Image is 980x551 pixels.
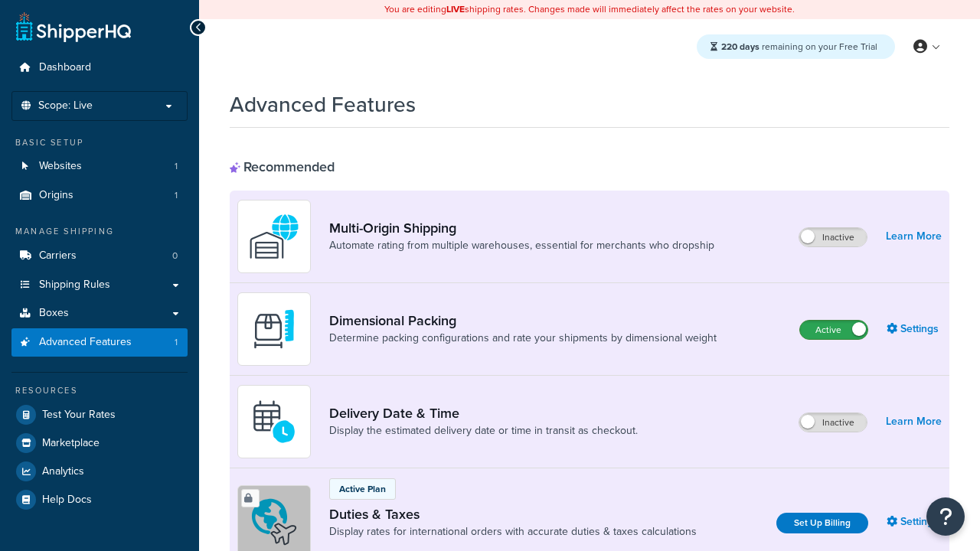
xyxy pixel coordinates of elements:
[721,40,877,54] span: remaining on your Free Trial
[230,90,416,119] h1: Advanced Features
[721,40,759,54] strong: 220 days
[39,189,73,202] span: Origins
[329,331,717,346] a: Determine packing configurations and rate your shipments by dimensional weight
[11,152,188,181] a: Websites1
[39,160,82,173] span: Websites
[230,158,335,175] div: Recommended
[11,136,188,149] div: Basic Setup
[329,405,638,422] a: Delivery Date & Time
[11,328,188,357] a: Advanced Features1
[11,181,188,210] li: Origins
[886,226,942,247] a: Learn More
[247,210,301,263] img: WatD5o0RtDAAAAAElFTkSuQmCC
[11,152,188,181] li: Websites
[11,271,188,299] a: Shipping Rules
[11,225,188,238] div: Manage Shipping
[11,242,188,270] li: Carriers
[11,429,188,457] a: Marketplace
[247,302,301,356] img: DTVBYsAAAAAASUVORK5CYII=
[175,336,178,349] span: 1
[776,513,868,533] a: Set Up Billing
[42,465,84,478] span: Analytics
[11,458,188,485] a: Analytics
[329,423,638,439] a: Display the estimated delivery date or time in transit as checkout.
[329,506,697,523] a: Duties & Taxes
[11,299,188,328] a: Boxes
[11,54,188,82] a: Dashboard
[39,249,77,262] span: Carriers
[175,160,178,173] span: 1
[11,181,188,210] a: Origins1
[175,189,178,202] span: 1
[11,328,188,357] li: Advanced Features
[11,242,188,270] a: Carriers0
[39,279,110,292] span: Shipping Rules
[446,2,465,16] b: LIVE
[247,395,301,448] img: gfkeb5ejjkALwAAAABJRU5ErkJggg==
[11,486,188,514] a: Help Docs
[926,497,965,536] button: Open Resource Center
[886,411,942,432] a: Learn More
[39,307,69,320] span: Boxes
[172,249,178,262] span: 0
[39,336,132,349] span: Advanced Features
[329,220,714,236] a: Multi-Origin Shipping
[42,494,92,507] span: Help Docs
[799,228,867,246] label: Inactive
[329,312,717,329] a: Dimensional Packing
[11,401,188,429] a: Test Your Rates
[39,61,91,74] span: Dashboard
[42,409,116,422] span: Test Your Rates
[799,413,867,432] label: Inactive
[329,524,697,540] a: Display rates for international orders with accurate duties & taxes calculations
[887,318,942,340] a: Settings
[38,99,93,112] span: Scope: Live
[339,482,386,496] p: Active Plan
[887,511,942,533] a: Settings
[42,437,100,450] span: Marketplace
[11,384,188,397] div: Resources
[329,238,714,253] a: Automate rating from multiple warehouses, essential for merchants who dropship
[800,321,867,339] label: Active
